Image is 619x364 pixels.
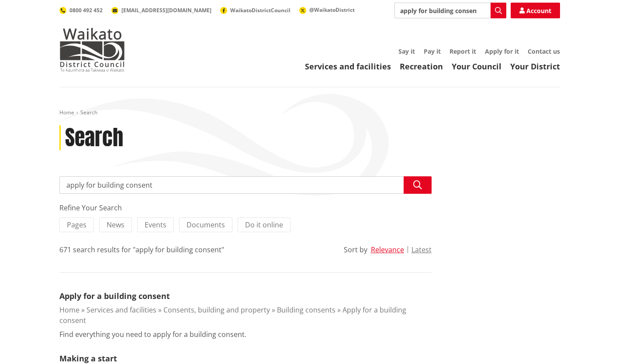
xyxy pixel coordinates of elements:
[59,28,125,72] img: Waikato District Council - Te Kaunihera aa Takiwaa o Waikato
[277,305,335,315] a: Building consents
[371,246,404,254] button: Relevance
[59,329,246,340] p: Find everything you need to apply for a building consent.
[245,220,283,230] span: Do it online
[220,7,290,14] a: WaikatoDistrictCouncil
[299,6,355,14] a: @WaikatoDistrict
[59,109,74,116] a: Home
[107,220,124,230] span: News
[59,203,432,213] div: Refine Your Search
[59,353,117,364] a: Making a start
[394,3,506,18] input: Search input
[305,61,391,72] a: Services and facilities
[59,305,406,325] a: Apply for a building consent
[59,176,432,194] input: Search input
[86,305,156,315] a: Services and facilities
[511,3,560,18] a: Account
[344,244,367,255] div: Sort by
[309,6,355,14] span: @WaikatoDistrict
[80,109,97,116] span: Search
[485,47,519,55] a: Apply for it
[65,125,123,151] h1: Search
[59,305,80,315] a: Home
[145,220,166,230] span: Events
[163,305,270,315] a: Consents, building and property
[412,246,432,254] button: Latest
[528,47,560,55] a: Contact us
[111,7,211,14] a: [EMAIL_ADDRESS][DOMAIN_NAME]
[121,7,211,14] span: [EMAIL_ADDRESS][DOMAIN_NAME]
[69,7,103,14] span: 0800 492 452
[230,7,290,14] span: WaikatoDistrictCouncil
[450,47,476,55] a: Report it
[424,47,441,55] a: Pay it
[59,109,560,117] nav: breadcrumb
[400,61,443,72] a: Recreation
[59,7,103,14] a: 0800 492 452
[59,244,224,255] div: 671 search results for "apply for building consent"
[59,291,170,301] a: Apply for a building consent
[67,220,86,230] span: Pages
[398,47,415,55] a: Say it
[187,220,225,230] span: Documents
[510,61,560,72] a: Your District
[452,61,501,72] a: Your Council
